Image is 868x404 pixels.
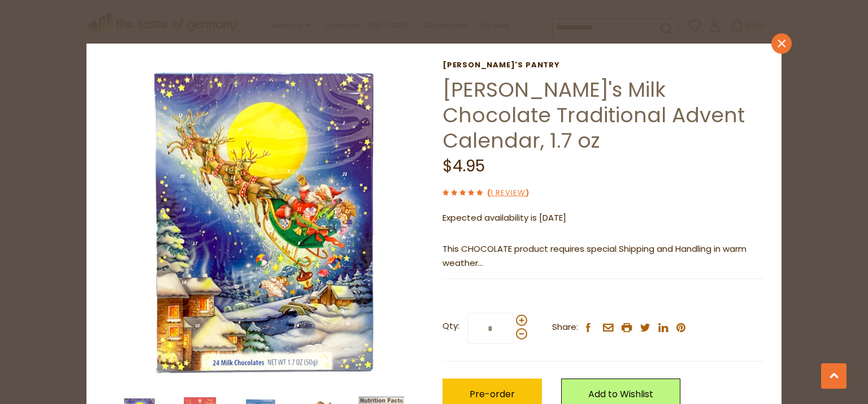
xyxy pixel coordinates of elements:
a: [PERSON_NAME]'s Milk Chocolate Traditional Advent Calendar, 1.7 oz [442,75,745,155]
p: Expected availability is [DATE] [442,211,765,225]
strong: Qty: [442,319,459,333]
span: ( ) [487,187,529,198]
span: Share: [552,320,578,334]
p: This CHOCOLATE product requires special Shipping and Handling in warm weather [442,242,765,270]
img: Erika's Milk Chocolate Traditional Advent Calendar, 1.7 oz [103,61,426,384]
input: Qty: [467,313,514,344]
span: Pre-order [470,388,515,401]
a: 1 Review [491,187,526,199]
a: [PERSON_NAME]'s Pantry [442,61,765,70]
span: $4.95 [442,155,485,177]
